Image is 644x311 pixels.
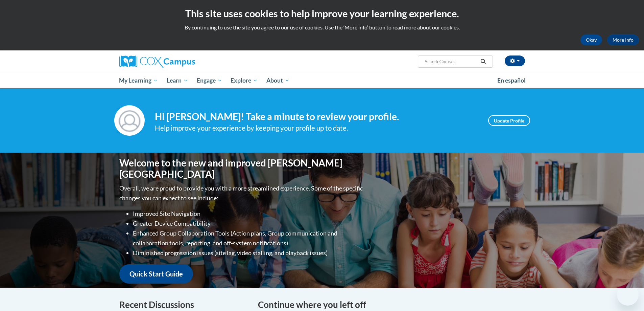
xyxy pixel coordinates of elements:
a: En español [493,73,530,88]
span: Engage [197,76,222,85]
li: Improved Site Navigation [133,209,364,219]
img: Profile Image [114,105,145,136]
span: About [266,76,289,85]
div: Main menu [109,73,535,88]
button: Okay [580,35,602,45]
a: Engage [192,73,226,88]
li: Enhanced Group Collaboration Tools (Action plans, Group communication and collaboration tools, re... [133,228,364,248]
p: By continuing to use the site you agree to our use of cookies. Use the ‘More info’ button to read... [5,24,639,31]
a: Explore [226,73,262,88]
li: Diminished progression issues (site lag, video stalling, and playback issues) [133,248,364,258]
span: My Learning [119,76,158,85]
span: Explore [231,76,258,85]
p: Overall, we are proud to provide you with a more streamlined experience. Some of the specific cha... [119,183,364,203]
h2: This site uses cookies to help improve your learning experience. [5,7,639,20]
a: Quick Start Guide [119,264,193,284]
span: En español [497,77,526,84]
li: Greater Device Compatibility [133,219,364,228]
a: My Learning [115,73,163,88]
h4: Hi [PERSON_NAME]! Take a minute to review your profile. [155,111,478,123]
span: Learn [167,76,188,85]
iframe: Button to launch messaging window [617,284,639,306]
img: Cox Campus [119,55,195,68]
a: Cox Campus [119,55,248,68]
button: Account Settings [505,55,525,66]
h1: Welcome to the new and improved [PERSON_NAME][GEOGRAPHIC_DATA] [119,157,364,180]
a: More Info [607,35,639,45]
button: Search [478,58,488,66]
a: Learn [162,73,192,88]
a: Update Profile [488,115,530,126]
div: Help improve your experience by keeping your profile up to date. [155,123,478,134]
a: About [262,73,294,88]
input: Search Courses [424,58,478,66]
